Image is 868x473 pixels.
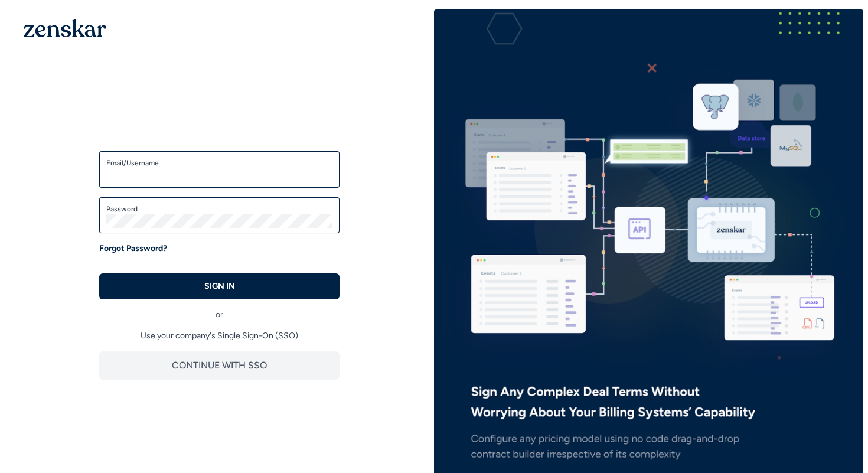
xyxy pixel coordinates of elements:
[24,19,106,37] img: 1OGAJ2xQqyY4LXKgY66KYq0eOWRCkrZdAb3gUhuVAqdWPZE9SRJmCz+oDMSn4zDLXe31Ii730ItAGKgCKgCCgCikA4Av8PJUP...
[106,204,332,214] label: Password
[99,330,340,342] p: Use your company's Single Sign-On (SSO)
[204,280,235,292] p: SIGN IN
[99,299,340,321] div: or
[99,351,340,380] button: CONTINUE WITH SSO
[99,273,340,299] button: SIGN IN
[99,243,167,255] a: Forgot Password?
[106,158,332,168] label: Email/Username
